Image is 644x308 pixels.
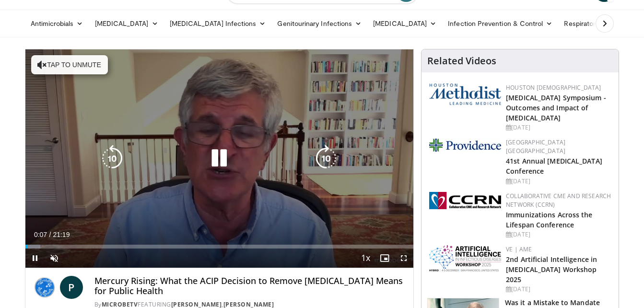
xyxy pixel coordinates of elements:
h4: Mercury Rising: What the ACIP Decision to Remove [MEDICAL_DATA] Means for Public Health [94,276,406,296]
h4: Related Videos [427,55,496,67]
a: [GEOGRAPHIC_DATA] [GEOGRAPHIC_DATA] [506,138,565,155]
img: MicrobeTV [33,276,56,299]
a: 41st Annual [MEDICAL_DATA] Conference [506,156,602,176]
img: 5e4488cc-e109-4a4e-9fd9-73bb9237ee91.png.150x105_q85_autocrop_double_scale_upscale_version-0.2.png [429,83,501,105]
div: [DATE] [506,177,611,186]
a: Collaborative CME and Research Network (CCRN) [506,192,611,209]
button: Fullscreen [394,249,413,268]
a: Genitourinary Infections [271,14,367,33]
span: 0:07 [34,231,47,238]
span: / [49,231,51,238]
div: [DATE] [506,230,611,239]
a: [MEDICAL_DATA] [367,14,442,33]
button: Enable picture-in-picture mode [375,249,394,268]
video-js: Video Player [25,49,414,268]
a: Infection Prevention & Control [442,14,558,33]
a: [MEDICAL_DATA] Symposium - Outcomes and Impact of [MEDICAL_DATA] [506,93,606,122]
a: P [60,276,83,299]
a: Houston [DEMOGRAPHIC_DATA] [506,83,601,92]
img: 0a69d8bb-3b2d-46d7-a859-ae3bdab29d07.png.150x105_q85_autocrop_double_scale_upscale_version-0.2.png [429,245,501,272]
a: [MEDICAL_DATA] [89,14,164,33]
a: 2nd Artificial Intelligence in [MEDICAL_DATA] Workshop 2025 [506,255,597,284]
button: Unmute [45,249,64,268]
button: Tap to unmute [31,55,108,74]
a: Immunizations Across the Lifespan Conference [506,210,592,229]
img: 9aead070-c8c9-47a8-a231-d8565ac8732e.png.150x105_q85_autocrop_double_scale_upscale_version-0.2.jpg [429,139,501,152]
img: a04ee3ba-8487-4636-b0fb-5e8d268f3737.png.150x105_q85_autocrop_double_scale_upscale_version-0.2.png [429,192,501,209]
a: VE | AME [506,245,532,253]
button: Playback Rate [356,249,375,268]
div: [DATE] [506,285,611,294]
a: [MEDICAL_DATA] Infections [164,14,272,33]
div: Progress Bar [25,245,414,249]
span: 21:19 [53,231,70,238]
div: [DATE] [506,123,611,132]
a: Antimicrobials [25,14,89,33]
button: Pause [25,249,45,268]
